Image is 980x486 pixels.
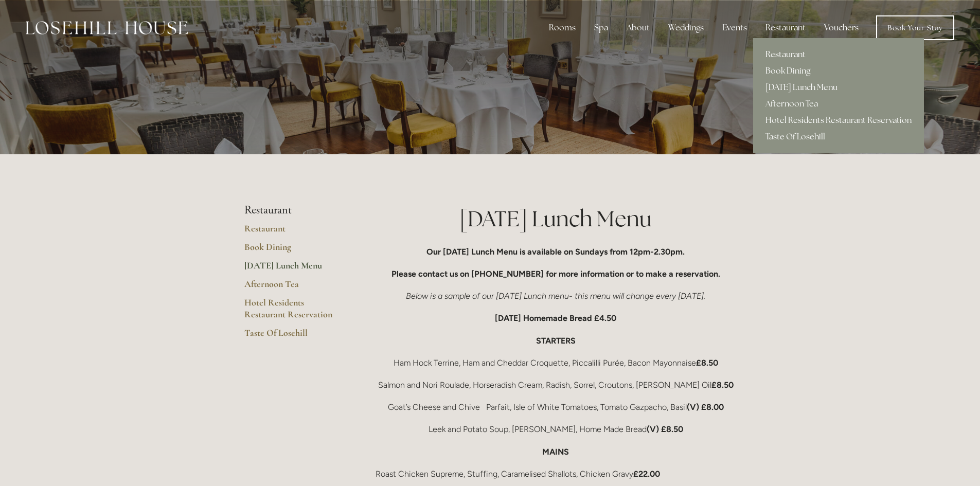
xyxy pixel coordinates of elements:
[376,356,736,370] p: Ham Hock Terrine, Ham and Cheddar Croquette, Piccalilli Purée, Bacon Mayonnaise
[406,291,705,301] em: Below is a sample of our [DATE] Lunch menu- this menu will change every [DATE].
[618,17,658,38] div: About
[244,204,343,217] li: Restaurant
[495,313,616,323] strong: [DATE] Homemade Bread £4.50
[376,467,736,481] p: Roast Chicken Supreme, Stuffing, Caramelised Shallots, Chicken Gravy
[753,63,924,79] a: Book Dining
[426,247,685,257] strong: Our [DATE] Lunch Menu is available on Sundays from 12pm-2.30pm.
[753,96,924,112] a: Afternoon Tea
[376,378,736,392] p: Salmon and Nori Roulade, Horseradish Cream, Radish, Sorrel, Croutons, [PERSON_NAME] Oil
[876,15,954,40] a: Book Your Stay
[536,336,576,346] strong: STARTERS
[586,17,616,38] div: Spa
[757,17,814,38] div: Restaurant
[244,223,343,241] a: Restaurant
[376,204,736,234] h1: [DATE] Lunch Menu
[696,358,718,368] strong: £8.50
[376,400,736,414] p: Goat’s Cheese and Chive Parfait, Isle of White Tomatoes, Tomato Gazpacho, Basil
[753,79,924,96] a: [DATE] Lunch Menu
[687,402,724,412] strong: (V) £8.00
[391,269,720,279] strong: Please contact us on [PHONE_NUMBER] for more information or to make a reservation.
[244,297,343,327] a: Hotel Residents Restaurant Reservation
[753,129,924,145] a: Taste Of Losehill
[244,260,343,278] a: [DATE] Lunch Menu
[542,447,569,457] strong: MAINS
[714,17,755,38] div: Events
[26,21,188,34] img: Losehill House
[244,278,343,297] a: Afternoon Tea
[711,380,734,390] strong: £8.50
[660,17,712,38] div: Weddings
[633,469,660,479] strong: £22.00
[376,422,736,436] p: Leek and Potato Soup, [PERSON_NAME], Home Made Bread
[647,424,683,434] strong: (V) £8.50
[816,17,867,38] a: Vouchers
[753,46,924,63] a: Restaurant
[244,241,343,260] a: Book Dining
[244,327,343,346] a: Taste Of Losehill
[541,17,584,38] div: Rooms
[753,112,924,129] a: Hotel Residents Restaurant Reservation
